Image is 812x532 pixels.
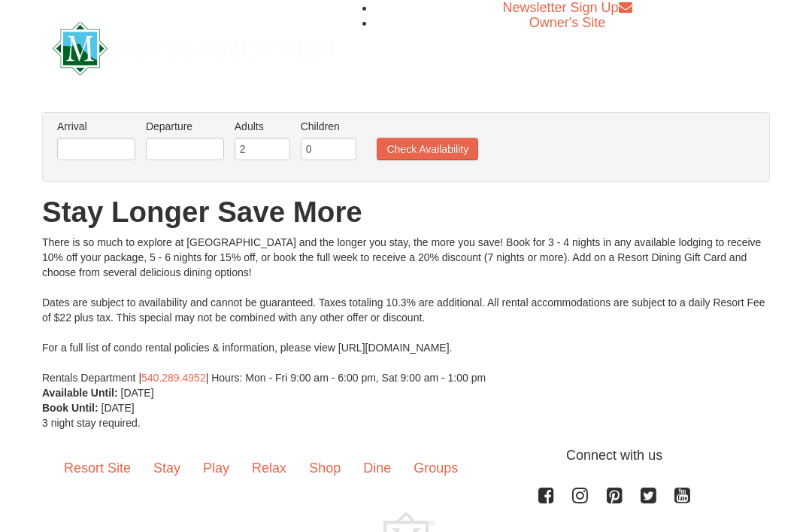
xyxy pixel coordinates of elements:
[402,445,469,492] a: Groups
[53,22,334,75] img: Massanutten Resort Logo
[141,372,206,384] a: 540.289.4952
[42,417,141,429] span: 3 night stay required.
[42,387,118,399] strong: Available Until:
[146,119,224,134] label: Departure
[241,445,298,492] a: Relax
[301,119,356,134] label: Children
[377,138,478,160] button: Check Availability
[101,402,135,414] span: [DATE]
[529,15,605,30] a: Owner's Site
[42,402,98,414] strong: Book Until:
[53,29,334,64] a: Massanutten Resort
[352,445,402,492] a: Dine
[42,197,770,227] h1: Stay Longer Save More
[57,119,135,134] label: Arrival
[121,387,154,399] span: [DATE]
[235,119,290,134] label: Adults
[298,445,352,492] a: Shop
[142,445,192,492] a: Stay
[192,445,241,492] a: Play
[53,445,142,492] a: Resort Site
[42,235,770,385] div: There is so much to explore at [GEOGRAPHIC_DATA] and the longer you stay, the more you save! Book...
